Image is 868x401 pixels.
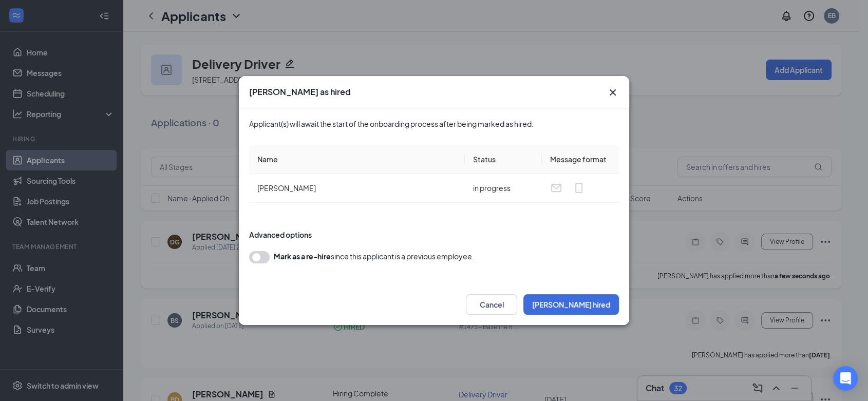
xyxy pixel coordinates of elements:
th: Message format [542,145,619,174]
div: Open Intercom Messenger [833,366,858,391]
b: Mark as a re-hire [274,252,331,261]
span: [PERSON_NAME] [257,183,316,193]
td: in progress [465,174,542,203]
svg: Cross [607,86,619,99]
button: [PERSON_NAME] hired [523,294,619,315]
th: Status [465,145,542,174]
svg: Email [550,182,562,194]
svg: MobileSms [573,182,585,194]
div: Advanced options [249,230,619,240]
div: Applicant(s) will await the start of the onboarding process after being marked as hired. [249,119,619,129]
th: Name [249,145,465,174]
button: Close [607,86,619,99]
div: since this applicant is a previous employee. [274,251,474,261]
h3: [PERSON_NAME] as hired [249,86,351,98]
button: Cancel [466,294,517,315]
